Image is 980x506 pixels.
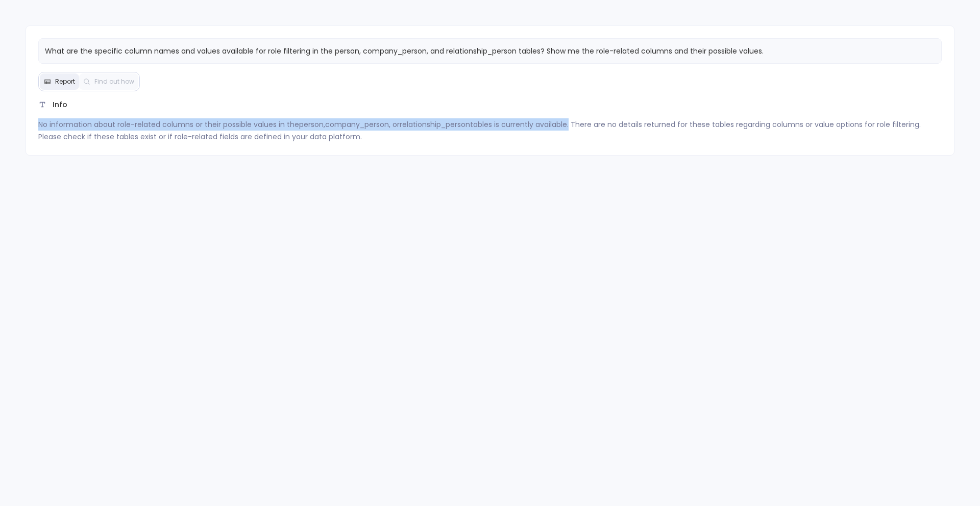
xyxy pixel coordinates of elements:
button: Report [40,73,79,90]
button: Find out how [79,73,138,90]
p: No information about role-related columns or their possible values in the , , or tables is curren... [38,118,942,143]
code: company_person [325,119,389,130]
span: Find out how [94,78,134,86]
span: Report [55,78,75,86]
code: person [299,119,324,130]
code: relationship_person [400,119,470,130]
span: What are the specific column names and values available for role filtering in the person, company... [45,46,764,56]
span: Info [53,99,67,110]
